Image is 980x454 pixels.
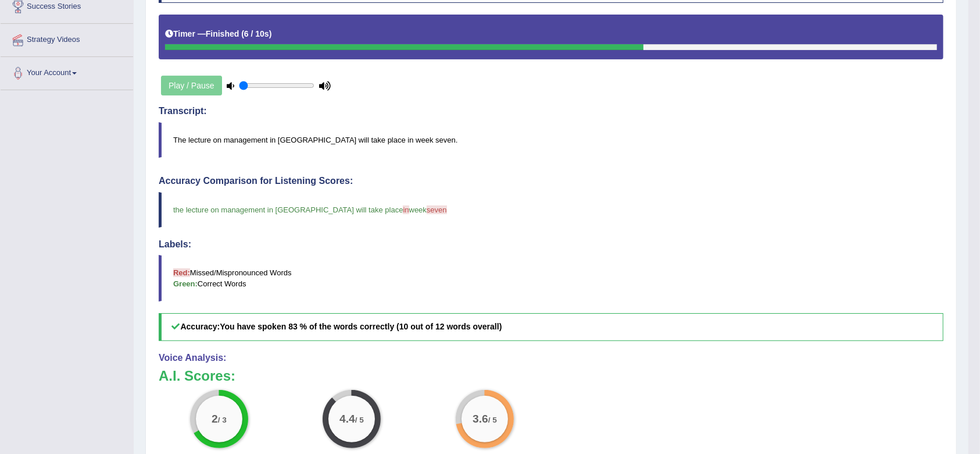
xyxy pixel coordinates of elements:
span: week [409,205,427,214]
big: 3.6 [473,413,488,425]
b: Finished [206,29,239,38]
big: 2 [212,413,218,425]
span: in [403,205,409,214]
b: A.I. Scores: [159,368,235,384]
small: / 3 [218,416,227,424]
h4: Labels: [159,239,943,250]
b: You have spoken 83 % of the words correctly (10 out of 12 words overall) [220,322,502,331]
big: 4.4 [340,413,356,425]
a: Your Account [1,57,133,86]
h4: Transcript: [159,106,943,116]
span: the lecture on management in [GEOGRAPHIC_DATA] will take place [173,205,403,214]
small: / 5 [355,416,364,424]
b: Red: [173,268,190,277]
span: seven [427,205,447,214]
blockquote: The lecture on management in [GEOGRAPHIC_DATA] will take place in week seven. [159,122,943,158]
b: ( [241,29,244,38]
h4: Voice Analysis: [159,353,943,363]
a: Strategy Videos [1,24,133,53]
blockquote: Missed/Mispronounced Words Correct Words [159,255,943,302]
b: Green: [173,279,198,288]
h5: Timer — [165,30,271,38]
b: ) [269,29,272,38]
b: 6 / 10s [244,29,269,38]
h4: Accuracy Comparison for Listening Scores: [159,176,943,186]
h5: Accuracy: [159,313,943,340]
small: / 5 [488,416,497,424]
